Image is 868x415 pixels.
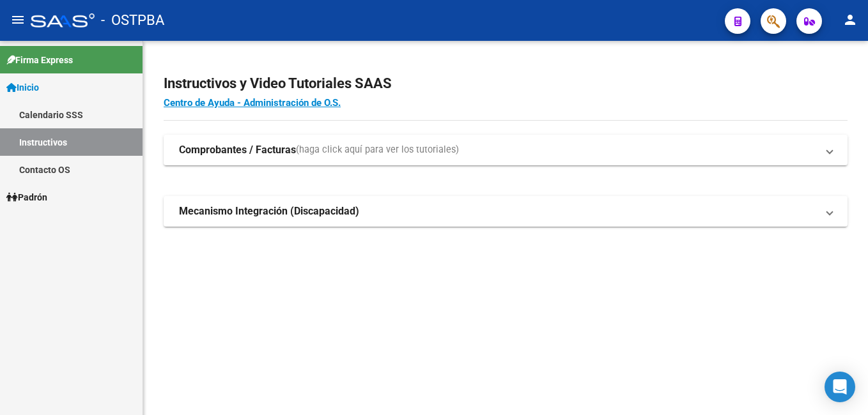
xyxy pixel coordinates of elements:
h2: Instructivos y Video Tutoriales SAAS [164,72,848,96]
a: Centro de Ayuda - Administración de O.S. [164,97,341,109]
span: Firma Express [6,53,73,67]
strong: Mecanismo Integración (Discapacidad) [179,204,359,218]
span: - OSTPBA [101,6,164,34]
span: Padrón [6,190,47,204]
mat-expansion-panel-header: Comprobantes / Facturas(haga click aquí para ver los tutoriales) [164,135,848,165]
strong: Comprobantes / Facturas [179,143,296,157]
mat-icon: person [842,12,858,27]
mat-expansion-panel-header: Mecanismo Integración (Discapacidad) [164,196,848,227]
span: Inicio [6,80,39,94]
span: (haga click aquí para ver los tutoriales) [296,143,459,157]
mat-icon: menu [10,12,26,27]
div: Open Intercom Messenger [825,372,855,402]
